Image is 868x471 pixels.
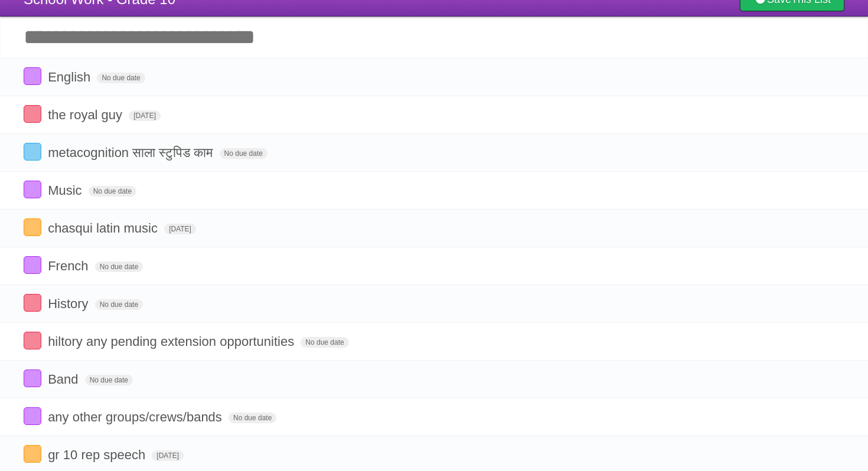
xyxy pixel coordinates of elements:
span: Band [48,372,81,387]
label: Done [24,256,41,274]
span: [DATE] [129,110,161,121]
span: No due date [229,413,276,423]
span: [DATE] [152,450,184,461]
label: Done [24,369,41,387]
span: [DATE] [164,224,196,234]
label: Done [24,67,41,85]
label: Done [24,181,41,198]
span: gr 10 rep speech [48,447,148,462]
span: Music [48,183,84,198]
label: Done [24,105,41,123]
label: Done [24,143,41,161]
span: the royal guy [48,107,125,122]
span: No due date [301,337,348,348]
label: Done [24,218,41,236]
span: No due date [220,148,267,159]
label: Done [24,407,41,425]
span: English [48,70,93,84]
span: No due date [95,299,143,310]
span: any other groups/crews/bands [48,410,225,424]
span: hiltory any pending extension opportunities [48,334,297,349]
span: History [48,296,91,311]
label: Done [24,445,41,463]
span: No due date [95,261,143,272]
label: Done [24,332,41,349]
span: No due date [85,375,133,385]
span: French [48,259,91,273]
span: No due date [89,186,136,197]
span: chasqui latin music [48,221,161,235]
label: Done [24,294,41,312]
span: No due date [97,73,145,83]
span: metacognition साला स्टुपिड काम [48,145,216,160]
